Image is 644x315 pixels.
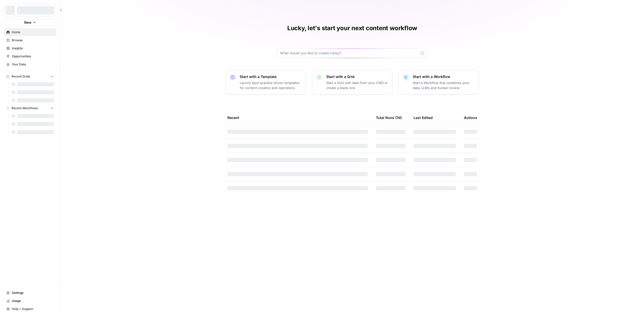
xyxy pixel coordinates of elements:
[4,36,56,44] a: Browse
[398,70,479,95] button: Start with a WorkflowStart a Workflow that combines your data, LLMs and human review
[240,80,302,90] p: Launch best-practice driven templates for content creation and operations
[280,51,418,56] input: What would you like to create today?
[326,80,388,90] p: Start a Grid with data from your CMS or create a blank one
[12,46,54,51] span: Insights
[4,297,56,305] a: Usage
[414,111,433,125] div: Last Edited
[12,62,54,67] span: Your Data
[4,44,56,52] a: Insights
[4,60,56,68] a: Your Data
[12,299,54,303] span: Usage
[4,28,56,36] a: Home
[12,291,54,295] span: Settings
[4,289,56,297] a: Settings
[12,74,30,79] span: Recent Grids
[413,80,475,90] p: Start a Workflow that combines your data, LLMs and human review
[225,70,306,95] button: Start with a TemplateLaunch best-practice driven templates for content creation and operations
[287,24,417,32] h1: Lucky, let's start your next content workflow
[312,70,392,95] button: Start with a GridStart a Grid with data from your CMS or create a blank one
[12,54,54,59] span: Opportunities
[376,111,402,125] div: Total Runs (7d)
[12,38,54,43] span: Browse
[4,104,56,112] button: Recent Workflows
[240,74,302,79] p: Start with a Template
[464,111,477,125] div: Actions
[4,19,56,26] button: New
[4,305,56,313] button: Help + Support
[24,20,31,25] span: New
[227,111,368,125] div: Recent
[4,52,56,60] a: Opportunities
[4,73,56,80] button: Recent Grids
[326,74,388,79] p: Start with a Grid
[413,74,475,79] p: Start with a Workflow
[12,30,54,34] span: Home
[12,307,54,311] span: Help + Support
[12,106,38,110] span: Recent Workflows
